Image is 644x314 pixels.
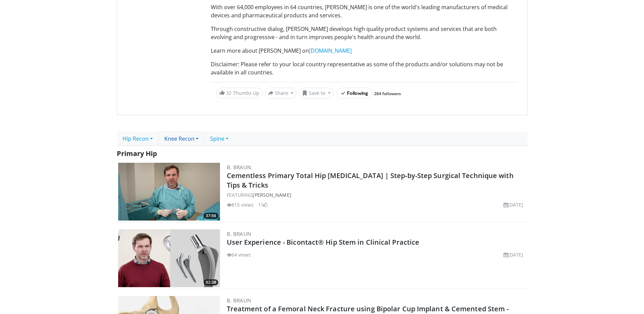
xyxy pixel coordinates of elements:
[204,213,218,219] span: 37:56
[204,279,218,285] span: 02:39
[309,47,352,54] a: [DOMAIN_NAME]
[211,25,518,41] p: Through constructive dialog, [PERSON_NAME] develops high quality product systems and services tha...
[118,163,220,221] a: 37:56
[258,201,268,208] li: 11
[336,88,373,99] button: Following
[265,88,297,99] button: Share
[227,238,420,247] a: User Experience - Bicontact® Hip Stem in Clinical Practice
[118,229,220,287] a: 02:39
[253,192,291,198] a: [PERSON_NAME]
[204,132,234,146] a: Spine
[503,201,523,208] li: [DATE]
[118,163,220,221] img: 0732e846-dfaf-48e4-92d8-164ee1b1b95b.png.300x170_q85_crop-smart_upscale.png
[118,229,220,287] img: 0db22b30-d533-42c0-80d5-28c8f312f1a0.300x170_q85_crop-smart_upscale.jpg
[227,191,526,198] div: FEATURING
[374,91,401,97] a: 264 followers
[299,88,334,99] button: Save to
[227,201,254,208] li: 815 views
[117,132,159,146] a: Hip Recon
[211,3,518,19] p: With over 64,000 employees in 64 countries, [PERSON_NAME] is one of the world's leading manufactu...
[117,149,157,158] span: Primary Hip
[216,88,262,98] a: 32 Thumbs Up
[211,60,518,76] p: Disclaimer: Please refer to your local country representative as some of the products and/or solu...
[227,230,252,237] a: B. Braun
[227,251,251,258] li: 64 views
[211,47,518,55] p: Learn more about [PERSON_NAME] on
[503,251,523,258] li: [DATE]
[159,132,204,146] a: Knee Recon
[227,171,514,190] a: Cementless Primary Total Hip [MEDICAL_DATA] | Step-by-Step Surgical Technique with Tips & Tricks
[227,164,252,171] a: B. Braun
[227,297,252,304] a: B. Braun
[226,90,232,96] span: 32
